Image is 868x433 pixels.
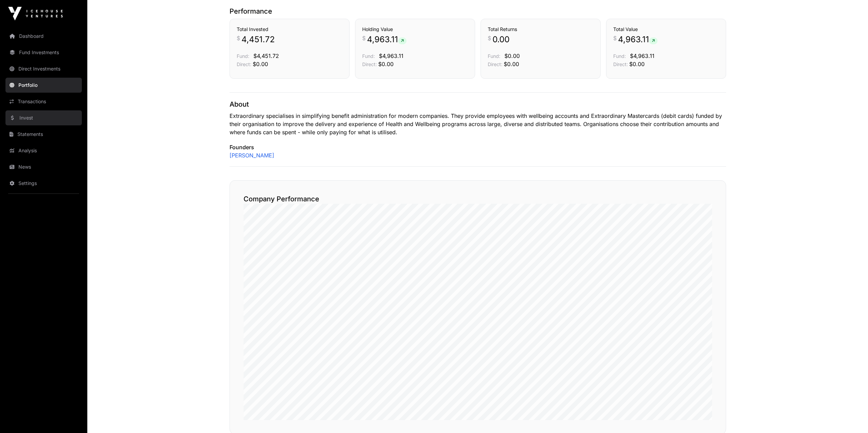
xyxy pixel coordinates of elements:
a: Direct Investments [5,61,82,76]
p: Extraordinary specialises in simplifying benefit administration for modern companies. They provid... [230,112,726,136]
span: Fund: [613,53,626,59]
span: $0.00 [629,61,645,67]
a: Dashboard [5,29,82,44]
a: Statements [5,127,82,142]
span: $4,963.11 [630,52,654,59]
h3: Total Value [613,26,719,33]
span: $0.00 [504,61,519,67]
span: $4,963.11 [379,52,403,59]
a: News [5,159,82,174]
img: Icehouse Ventures Logo [8,7,63,20]
a: Transactions [5,94,82,109]
span: $0.00 [504,52,520,59]
span: Fund: [488,53,500,59]
span: Fund: [362,53,375,59]
span: $ [237,34,240,42]
span: 4,451.72 [241,34,275,45]
a: Fund Investments [5,45,82,60]
a: Invest [5,110,82,125]
span: $0.00 [253,61,268,67]
span: $ [488,34,491,42]
span: 4,963.11 [618,34,658,45]
span: 0.00 [492,34,510,45]
h2: Company Performance [244,194,712,204]
span: Direct: [613,61,628,67]
a: Portfolio [5,78,82,93]
span: $ [362,34,366,42]
a: Settings [5,176,82,191]
span: $ [613,34,617,42]
span: $4,451.72 [253,52,279,59]
span: Direct: [362,61,377,67]
h3: Total Invested [237,26,342,33]
span: Fund: [237,53,249,59]
span: Direct: [237,61,251,67]
h3: Total Returns [488,26,593,33]
a: [PERSON_NAME] [230,151,274,159]
span: Direct: [488,61,502,67]
a: Analysis [5,143,82,158]
span: 4,963.11 [367,34,407,45]
p: Performance [230,6,726,16]
h3: Holding Value [362,26,468,33]
p: About [230,99,726,109]
span: $0.00 [378,61,394,67]
p: Founders [230,143,726,151]
iframe: Chat Widget [834,400,868,433]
